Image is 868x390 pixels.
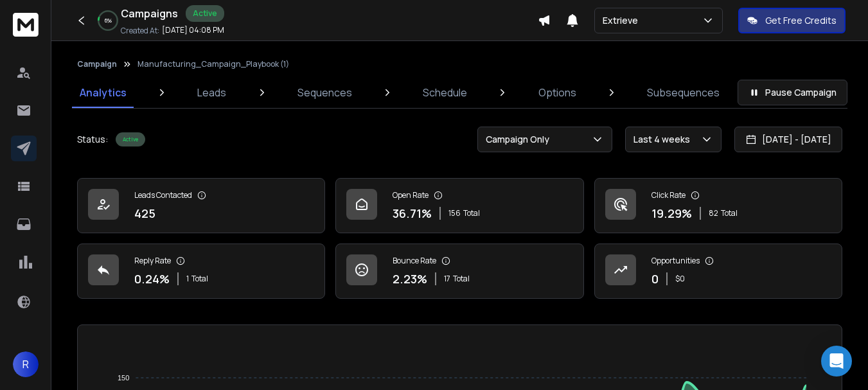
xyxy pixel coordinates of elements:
[651,270,659,288] p: 0
[137,59,289,69] p: Manufacturing_Campaign_Playbook (1)
[603,14,643,27] p: Extrieve
[738,8,846,33] button: Get Free Credits
[297,85,352,100] p: Sequences
[448,208,461,218] span: 156
[72,77,134,108] a: Analytics
[734,127,842,152] button: [DATE] - [DATE]
[393,204,432,222] p: 36.71 %
[594,178,842,233] a: Click Rate19.29%82Total
[118,374,129,382] tspan: 150
[651,190,686,200] p: Click Rate
[423,85,467,100] p: Schedule
[13,351,39,377] button: R
[186,5,224,22] div: Active
[647,85,720,100] p: Subsequences
[116,132,145,146] div: Active
[190,77,234,108] a: Leads
[738,80,847,105] button: Pause Campaign
[393,270,427,288] p: 2.23 %
[290,77,360,108] a: Sequences
[335,178,583,233] a: Open Rate36.71%156Total
[186,274,189,284] span: 1
[77,133,108,146] p: Status:
[765,14,837,27] p: Get Free Credits
[453,274,470,284] span: Total
[393,190,429,200] p: Open Rate
[531,77,584,108] a: Options
[197,85,226,100] p: Leads
[709,208,718,218] span: 82
[121,26,159,36] p: Created At:
[415,77,475,108] a: Schedule
[77,244,325,299] a: Reply Rate0.24%1Total
[675,274,685,284] p: $ 0
[80,85,127,100] p: Analytics
[121,6,178,21] h1: Campaigns
[134,204,155,222] p: 425
[134,190,192,200] p: Leads Contacted
[77,178,325,233] a: Leads Contacted425
[538,85,576,100] p: Options
[134,256,171,266] p: Reply Rate
[335,244,583,299] a: Bounce Rate2.23%17Total
[105,17,112,24] p: 6 %
[134,270,170,288] p: 0.24 %
[651,256,700,266] p: Opportunities
[821,346,852,377] div: Open Intercom Messenger
[486,133,554,146] p: Campaign Only
[463,208,480,218] span: Total
[651,204,692,222] p: 19.29 %
[639,77,727,108] a: Subsequences
[444,274,450,284] span: 17
[393,256,436,266] p: Bounce Rate
[594,244,842,299] a: Opportunities0$0
[162,25,224,35] p: [DATE] 04:08 PM
[721,208,738,218] span: Total
[633,133,695,146] p: Last 4 weeks
[191,274,208,284] span: Total
[77,59,117,69] button: Campaign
